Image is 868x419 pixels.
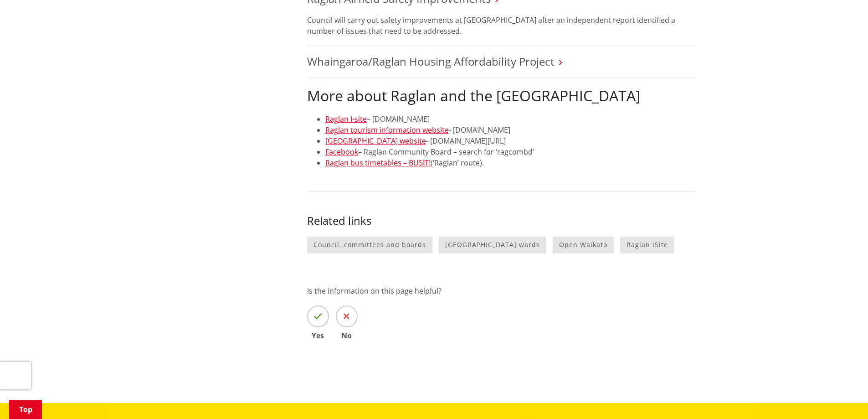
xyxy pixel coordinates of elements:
[307,54,555,69] a: Whaingaroa/Raglan Housing Affordability Project
[325,114,367,124] a: Raglan I-site
[325,136,426,146] a: [GEOGRAPHIC_DATA] website
[307,237,432,253] a: Council, committees and boards
[325,158,431,168] a: Raglan bus timetables – BUSIT!
[307,332,329,339] span: Yes
[439,237,546,253] a: [GEOGRAPHIC_DATA] wards
[325,124,695,135] li: - [DOMAIN_NAME]
[325,114,695,124] li: – [DOMAIN_NAME]
[307,285,695,296] p: Is the information on this page helpful?
[307,87,695,104] h2: More about Raglan and the [GEOGRAPHIC_DATA]
[336,332,358,339] span: No
[325,157,695,168] li: (‘Raglan’ route).
[553,237,614,253] a: Open Waikato
[325,125,449,135] a: Raglan tourism information website
[307,214,695,228] h3: Related links
[325,147,358,157] a: Facebook
[325,135,695,146] li: - [DOMAIN_NAME][URL]
[307,15,695,36] p: Council will carry out safety improvements at [GEOGRAPHIC_DATA] after an independent report ident...
[620,237,674,253] a: Raglan iSite
[9,400,42,419] a: Top
[325,146,695,157] li: – Raglan Community Board – search for ‘ragcombd’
